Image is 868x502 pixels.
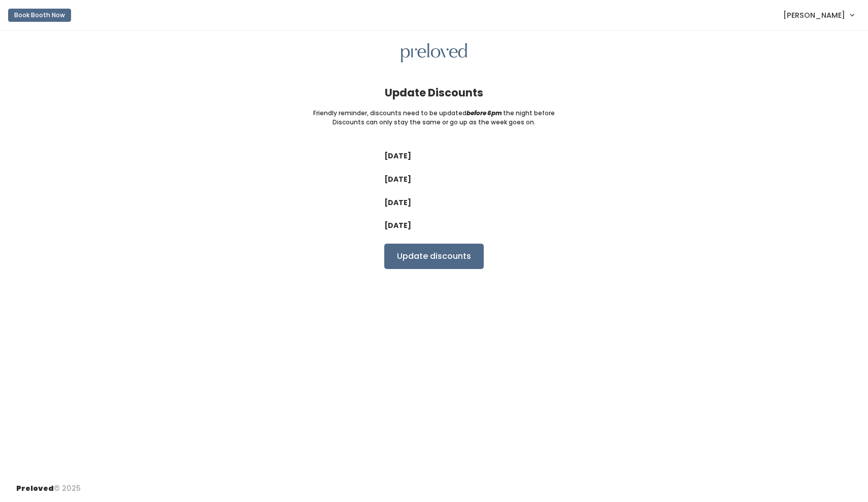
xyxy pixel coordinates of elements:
[16,483,54,493] span: Preloved
[16,475,81,494] div: © 2025
[466,109,502,117] i: before 6pm
[384,151,411,161] label: [DATE]
[8,9,71,22] button: Book Booth Now
[313,109,555,118] small: Friendly reminder, discounts need to be updated the night before
[783,10,845,21] span: [PERSON_NAME]
[384,174,411,185] label: [DATE]
[773,4,864,26] a: [PERSON_NAME]
[332,118,536,127] small: Discounts can only stay the same or go up as the week goes on.
[401,43,467,63] img: preloved logo
[384,244,484,269] input: Update discounts
[384,220,411,231] label: [DATE]
[384,197,411,208] label: [DATE]
[385,87,483,98] h4: Update Discounts
[8,4,71,26] a: Book Booth Now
